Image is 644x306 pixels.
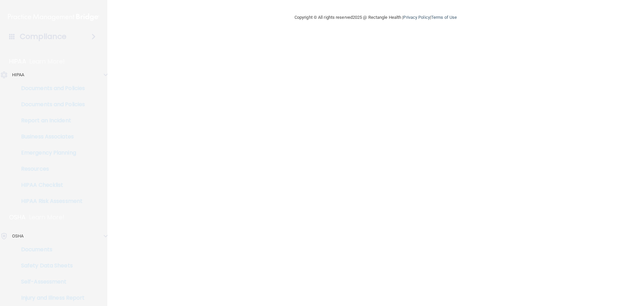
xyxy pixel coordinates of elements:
p: HIPAA [9,57,26,65]
p: Self-Assessment [4,278,96,285]
a: Terms of Use [431,15,457,20]
p: Business Associates [4,133,96,140]
h4: Compliance [20,32,66,41]
p: Resources [4,166,96,172]
p: HIPAA [12,71,24,79]
p: Documents and Policies [4,101,96,108]
p: HIPAA Checklist [4,182,96,188]
div: Copyright © All rights reserved 2025 @ Rectangle Health | | [253,7,498,28]
p: Learn More! [29,213,65,221]
p: Emergency Planning [4,149,96,156]
a: Privacy Policy [403,15,430,20]
p: Injury and Illness Report [4,295,96,301]
p: Learn More! [30,57,65,65]
p: Documents [4,246,96,253]
p: Safety Data Sheets [4,262,96,269]
p: OSHA [9,213,26,221]
p: Report an Incident [4,117,96,124]
p: OSHA [12,232,23,240]
p: Documents and Policies [4,85,96,92]
p: HIPAA Risk Assessment [4,198,96,205]
img: PMB logo [8,10,99,24]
